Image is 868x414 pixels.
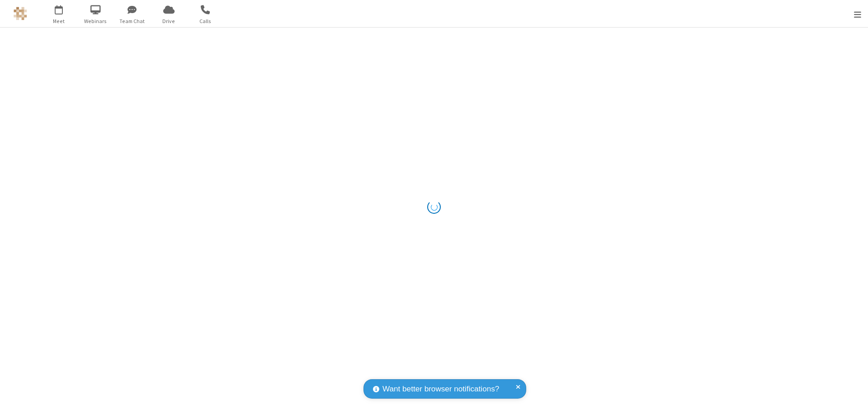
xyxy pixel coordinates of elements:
[115,17,149,25] span: Team Chat
[152,17,186,25] span: Drive
[189,17,222,25] span: Calls
[14,7,27,20] img: QA Selenium DO NOT DELETE OR CHANGE
[42,17,76,25] span: Meet
[382,383,499,395] span: Want better browser notifications?
[79,17,113,25] span: Webinars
